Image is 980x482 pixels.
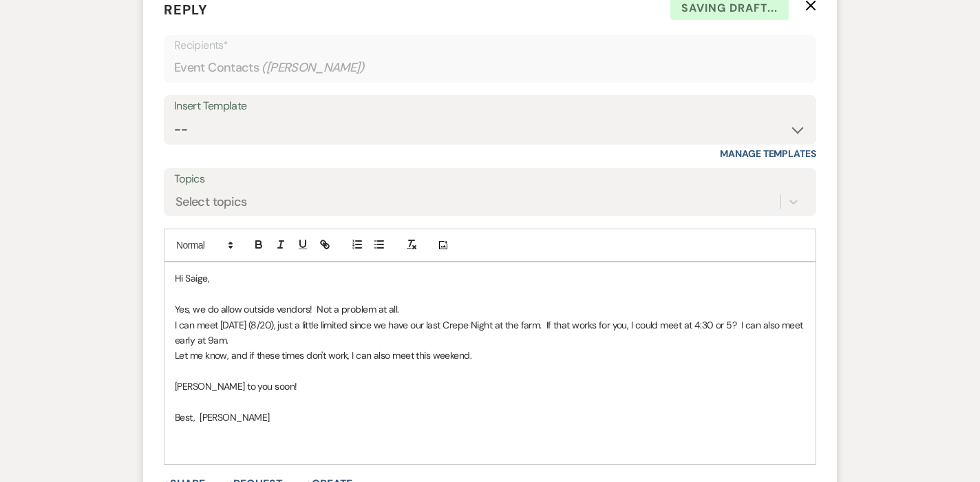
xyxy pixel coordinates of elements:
[175,410,805,425] p: Best, [PERSON_NAME]
[174,54,806,81] div: Event Contacts
[175,348,805,363] p: Let me know, and if these times don't work, I can also meet this weekend.
[174,36,806,54] p: Recipients*
[175,271,805,286] p: Hi Saige,
[175,193,247,211] div: Select topics
[175,317,805,348] p: I can meet [DATE] (8/20), just a little limited since we have our last Crepe Night at the farm. I...
[175,302,805,317] p: Yes, we do allow outside vendors! Not a problem at all.
[164,1,208,19] span: Reply
[174,169,806,189] label: Topics
[175,379,805,394] p: [PERSON_NAME] to you soon!
[720,147,816,160] a: Manage Templates
[174,96,806,116] div: Insert Template
[262,59,365,77] span: ( [PERSON_NAME] )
